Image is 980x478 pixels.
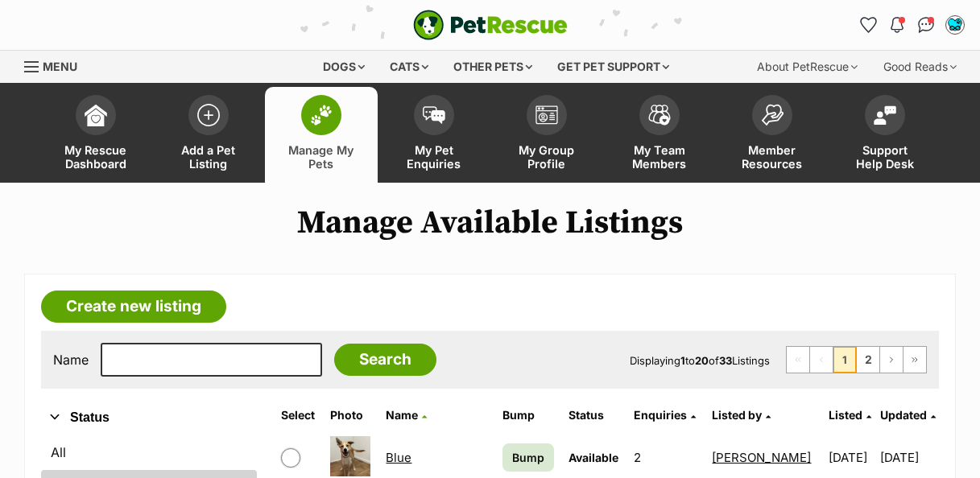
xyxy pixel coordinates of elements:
[285,143,358,171] span: Manage My Pets
[334,344,436,376] input: Search
[712,408,771,422] a: Listed by
[874,105,896,125] img: help-desk-icon-fdf02630f3aa405de69fd3d07c3f3aa587a6932b1a1747fa1d2bba05be0121f9.svg
[378,51,440,83] div: Cats
[442,51,544,83] div: Other pets
[378,87,490,183] a: My Pet Enquiries
[512,449,544,466] span: Bump
[386,450,411,465] a: Blue
[880,347,903,373] a: Next page
[630,354,770,367] span: Displaying to of Listings
[761,104,784,126] img: member-resources-icon-8e73f808a243e03378d46382f2149f9095a855e16c252ad45f914b54edf8863c.svg
[884,12,910,38] button: Notifications
[634,408,696,422] a: Enquiries
[41,407,257,428] button: Status
[872,51,968,83] div: Good Reads
[736,143,808,171] span: Member Resources
[39,87,152,183] a: My Rescue Dashboard
[85,104,107,126] img: dashboard-icon-eb2f2d2d3e046f16d808141f083e7271f6b2e854fb5c12c21221c1fb7104beca.svg
[786,346,927,373] nav: Pagination
[680,354,685,367] strong: 1
[634,408,687,422] span: translation missing: en.admin.listings.index.attributes.enquiries
[787,347,809,373] span: First page
[310,105,333,126] img: manage-my-pets-icon-02211641906a0b7f246fdf0571729dbe1e7629f14944591b6c1af311fb30b64b.svg
[41,438,257,467] a: All
[716,87,829,183] a: Member Resources
[413,10,568,40] img: logo-e224e6f780fb5917bec1dbf3a21bbac754714ae5b6737aabdf751b685950b380.svg
[695,354,709,367] strong: 20
[386,408,418,422] span: Name
[546,51,680,83] div: Get pet support
[312,51,376,83] div: Dogs
[60,143,132,171] span: My Rescue Dashboard
[849,143,921,171] span: Support Help Desk
[535,105,558,125] img: group-profile-icon-3fa3cf56718a62981997c0bc7e787c4b2cf8bcc04b72c1350f741eb67cf2f40e.svg
[810,347,833,373] span: Previous page
[942,12,968,38] button: My account
[880,408,936,422] a: Updated
[324,402,378,428] th: Photo
[833,347,856,373] span: Page 1
[423,106,445,124] img: pet-enquiries-icon-7e3ad2cf08bfb03b45e93fb7055b45f3efa6380592205ae92323e6603595dc1f.svg
[904,347,926,373] a: Last page
[41,291,226,323] a: Create new listing
[490,87,603,183] a: My Group Profile
[880,408,927,422] span: Updated
[829,408,862,422] span: Listed
[496,402,560,428] th: Bump
[43,60,77,73] span: Menu
[891,17,904,33] img: notifications-46538b983faf8c2785f20acdc204bb7945ddae34d4c08c2a6579f10ce5e182be.svg
[712,450,811,465] a: [PERSON_NAME]
[829,87,941,183] a: Support Help Desk
[265,87,378,183] a: Manage My Pets
[746,51,869,83] div: About PetRescue
[947,17,963,33] img: Sam profile pic
[53,352,89,367] label: Name
[197,104,220,126] img: add-pet-listing-icon-0afa8454b4691262ce3f59096e99ab1cd57d4a30225e0717b998d2c9b9846f56.svg
[152,87,265,183] a: Add a Pet Listing
[398,143,470,171] span: My Pet Enquiries
[719,354,732,367] strong: 33
[855,12,968,38] ul: Account quick links
[603,87,716,183] a: My Team Members
[562,402,626,428] th: Status
[623,143,696,171] span: My Team Members
[502,443,554,472] a: Bump
[569,451,618,464] span: Available
[511,143,583,171] span: My Group Profile
[386,408,427,422] a: Name
[855,12,881,38] a: Favourites
[918,17,935,33] img: chat-41dd97257d64d25036548639549fe6c8038ab92f7586957e7f3b1b290dea8141.svg
[712,408,762,422] span: Listed by
[413,10,568,40] a: PetRescue
[829,408,871,422] a: Listed
[24,51,89,80] a: Menu
[913,12,939,38] a: Conversations
[172,143,245,171] span: Add a Pet Listing
[275,402,322,428] th: Select
[648,105,671,126] img: team-members-icon-5396bd8760b3fe7c0b43da4ab00e1e3bb1a5d9ba89233759b79545d2d3fc5d0d.svg
[857,347,879,373] a: Page 2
